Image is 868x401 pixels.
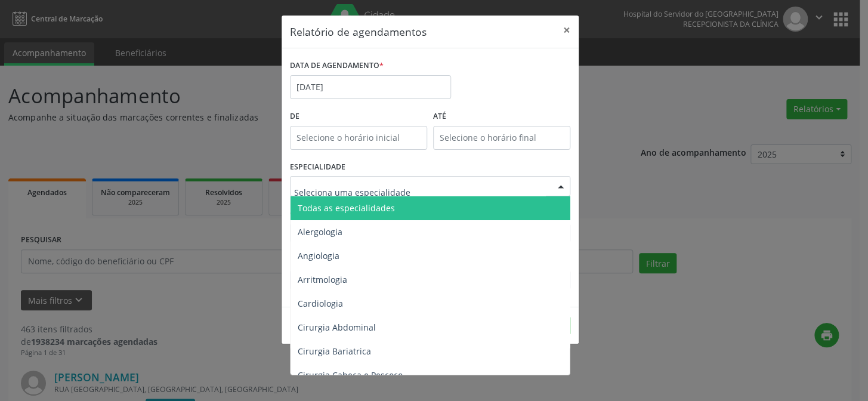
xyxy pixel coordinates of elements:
label: ATÉ [433,107,570,126]
span: Alergologia [298,226,342,237]
button: Close [555,16,579,45]
span: Angiologia [298,250,339,261]
label: DATA DE AGENDAMENTO [290,57,384,75]
input: Selecione o horário final [433,126,570,150]
input: Selecione uma data ou intervalo [290,75,451,99]
span: Cirurgia Abdominal [298,322,376,333]
span: Cirurgia Bariatrica [298,346,371,357]
span: Cirurgia Cabeça e Pescoço [298,369,403,381]
input: Selecione o horário inicial [290,126,427,150]
input: Seleciona uma especialidade [294,180,546,204]
label: ESPECIALIDADE [290,158,345,177]
h5: Relatório de agendamentos [290,24,427,39]
label: De [290,107,427,126]
span: Todas as especialidades [298,202,395,214]
span: Cardiologia [298,298,343,309]
span: Arritmologia [298,274,347,285]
